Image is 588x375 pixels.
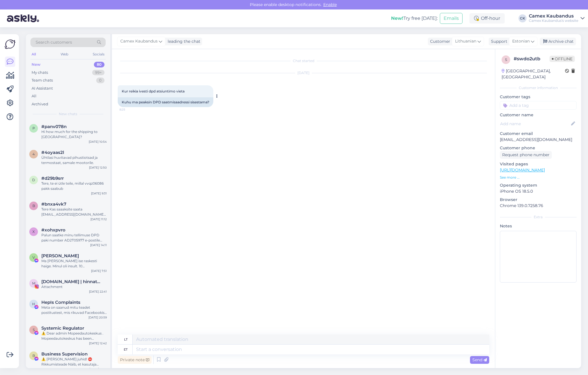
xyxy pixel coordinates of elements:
[36,39,72,45] span: Search customers
[500,188,577,194] p: iPhone OS 18.5.0
[41,279,101,284] span: marimell.eu | hinnatud sisuloojad
[90,217,107,221] div: [DATE] 11:12
[455,38,476,45] span: Lithuanian
[500,85,577,90] div: Customer information
[500,223,577,229] p: Notes
[118,97,213,107] div: Kuhu ma peaksin DPD saatmisaadressi sisestama?
[469,13,505,24] div: Off-hour
[41,305,107,315] div: Meta on saanud mitu teadet postitustest, mis rikuvad Facebookis olevate piltide ja videotega seot...
[92,51,106,58] div: Socials
[41,129,107,140] div: Hi how much for the shipping to [GEOGRAPHIC_DATA]?
[500,175,577,180] p: See more ...
[124,345,127,354] div: et
[500,145,577,151] p: Customer phone
[32,178,35,182] span: d
[32,93,36,99] div: All
[32,86,53,91] div: AI Assistant
[550,56,575,62] span: Offline
[89,341,107,345] div: [DATE] 12:42
[500,131,577,137] p: Customer email
[91,191,107,196] div: [DATE] 9:31
[59,111,77,117] span: New chats
[472,357,487,362] span: Send
[500,151,552,159] div: Request phone number
[32,70,48,76] div: My chats
[120,38,158,45] span: Camex Kaubandus
[540,38,576,45] div: Archive chat
[32,302,35,306] span: H
[489,38,507,45] div: Support
[94,62,105,67] div: 80
[41,357,107,367] div: ⚠️ [PERSON_NAME] juhid! ⛔️ Rikkumisteade Näib, et kasutaja Mopeedautokeskus tegevus rikub kogukon...
[119,107,141,112] span: 8:25
[92,70,105,76] div: 99+
[41,300,80,305] span: HepIs Complaints
[500,214,577,220] div: Extra
[32,353,35,358] span: B
[529,14,578,18] div: Camex Kaubandus
[32,255,35,260] span: V
[91,269,107,273] div: [DATE] 7:51
[59,51,69,58] div: Web
[500,203,577,209] p: Chrome 139.0.7258.76
[32,152,35,156] span: 4
[118,356,152,364] div: Private note
[500,94,577,100] p: Customer tags
[500,112,577,118] p: Customer name
[391,16,403,21] b: New!
[391,15,438,22] div: Try free [DATE]:
[30,51,37,58] div: All
[5,39,16,50] img: Askly Logo
[88,315,107,320] div: [DATE] 20:59
[519,14,527,22] div: CK
[41,351,88,357] span: Business Supervision
[41,155,107,165] div: Ühtlasi huvitavad pihustiotsad ja termostaat, samale mootorile.
[529,14,585,23] a: Camex KaubandusCamex Kaubandus's website
[41,284,107,289] div: Attachment
[41,181,107,191] div: Tere, te ei ütle teile, millal vvqz06086 pakk saabub
[41,258,107,269] div: Ma [PERSON_NAME] ise raskesti haige. Minul oli insult. 10 [PERSON_NAME] [GEOGRAPHIC_DATA] haua ka...
[41,207,107,217] div: Tere Kas saaaksite saata [EMAIL_ADDRESS][DOMAIN_NAME] e-[PERSON_NAME] ka minu tellimuse arve: EWF...
[502,68,565,80] div: [GEOGRAPHIC_DATA], [GEOGRAPHIC_DATA]
[124,335,127,344] div: lt
[41,176,64,181] span: #d29b9srr
[500,161,577,167] p: Visited pages
[529,18,578,23] div: Camex Kaubandus's website
[440,13,463,24] button: Emails
[32,204,35,208] span: b
[32,126,35,130] span: p
[89,289,107,294] div: [DATE] 22:41
[122,89,185,93] span: Kur reikia ivesti dpd atsiuntimo vieta
[514,55,550,62] div: # swdo2utb
[32,229,35,234] span: x
[89,367,107,371] div: [DATE] 16:29
[32,78,53,83] div: Team chats
[500,137,577,143] p: [EMAIL_ADDRESS][DOMAIN_NAME]
[500,182,577,188] p: Operating system
[118,70,489,76] div: [DATE]
[41,202,66,207] span: #bnxa4vk7
[41,331,107,341] div: ⚠️ Dear admin Mopeedautokeskus . Mopeedautokeskus has been reported for violating community rules...
[118,58,489,63] div: Chat started
[505,57,507,62] span: s
[512,38,530,45] span: Estonian
[41,253,79,258] span: Valerik Ahnefer
[89,140,107,144] div: [DATE] 10:54
[33,328,35,332] span: S
[165,38,200,45] div: leading the chat
[500,121,570,127] input: Add name
[41,227,65,233] span: #xohxpvro
[500,101,577,110] input: Add a tag
[41,124,67,129] span: #panv078n
[428,38,450,45] div: Customer
[41,150,64,155] span: #4oyaas2l
[89,165,107,170] div: [DATE] 12:50
[500,197,577,203] p: Browser
[41,233,107,243] div: Palun saatke minu tellimuse DPD paki number AD2T05977 e-postile [EMAIL_ADDRESS][DOMAIN_NAME]
[41,326,84,331] span: Systemic Regulator
[500,167,545,173] a: [URL][DOMAIN_NAME]
[32,62,40,67] div: New
[96,78,105,83] div: 0
[32,101,48,107] div: Archived
[322,2,339,7] span: Enable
